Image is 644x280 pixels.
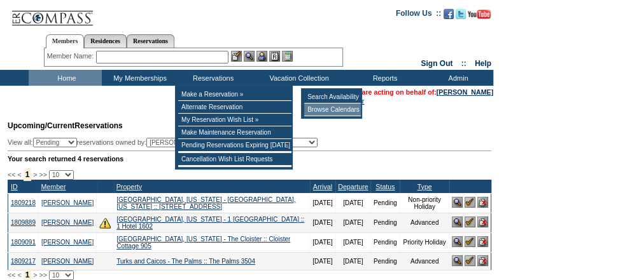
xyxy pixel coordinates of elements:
[477,197,488,208] img: Cancel Reservation
[417,183,431,190] a: Type
[310,232,335,252] td: [DATE]
[456,9,466,19] img: Follow us on Twitter
[452,236,463,247] img: View Reservation
[8,271,15,279] span: <<
[33,171,37,178] span: >
[39,271,46,279] span: >>
[178,126,291,139] td: Make Maintenance Reservation
[41,239,94,246] a: [PERSON_NAME]
[84,34,127,48] a: Residences
[11,239,36,246] a: 1809091
[461,59,466,68] span: ::
[375,183,395,190] a: Status
[231,51,242,62] img: b_edit.gif
[256,51,267,62] img: Impersonate
[475,59,491,68] a: Help
[452,217,463,227] img: View Reservation
[477,255,488,266] img: Cancel Reservation
[396,8,441,23] td: Follow Us ::
[282,51,293,62] img: b_calculator.gif
[400,193,449,213] td: Non-priority Holiday
[310,213,335,232] td: [DATE]
[8,138,323,147] div: View all: reservations owned by:
[370,193,400,213] td: Pending
[465,255,475,266] img: Confirm Reservation
[17,271,21,279] span: <
[452,255,463,266] img: View Reservation
[248,70,347,86] td: Vacation Collection
[116,216,304,230] a: [GEOGRAPHIC_DATA], [US_STATE] - 1 [GEOGRAPHIC_DATA] :: 1 Hotel 1602
[304,103,361,116] td: Browse Calendars
[370,232,400,252] td: Pending
[465,217,475,227] img: Confirm Reservation
[116,196,295,210] a: [GEOGRAPHIC_DATA], [US_STATE] - [GEOGRAPHIC_DATA], [US_STATE] :: [STREET_ADDRESS]
[335,232,370,252] td: [DATE]
[444,9,454,19] img: Become our fan on Facebook
[178,88,291,101] td: Make a Reservation »
[400,232,449,252] td: Priority Holiday
[17,171,21,178] span: <
[421,59,452,68] a: Sign Out
[370,252,400,270] td: Pending
[178,153,291,166] td: Cancellation Wish List Requests
[338,183,368,190] a: Departure
[310,252,335,270] td: [DATE]
[444,13,454,20] a: Become our fan on Facebook
[41,258,94,265] a: [PERSON_NAME]
[347,88,493,96] span: You are acting on behalf of:
[41,219,94,226] a: [PERSON_NAME]
[11,199,36,206] a: 1809218
[8,121,123,130] span: Reservations
[8,171,15,178] span: <<
[465,236,475,247] img: Confirm Reservation
[178,139,291,152] td: Pending Reservations Expiring [DATE]
[178,114,291,126] td: My Reservation Wish List »
[41,199,94,206] a: [PERSON_NAME]
[11,258,36,265] a: 1809217
[33,271,37,279] span: >
[437,88,493,96] a: [PERSON_NAME]
[347,70,420,86] td: Reports
[39,171,46,178] span: >>
[175,70,248,86] td: Reservations
[116,258,255,265] a: Turks and Caicos - The Palms :: The Palms 3504
[400,252,449,270] td: Advanced
[11,219,36,226] a: 1809889
[102,70,175,86] td: My Memberships
[468,10,491,19] img: Subscribe to our YouTube Channel
[24,168,32,181] span: 1
[8,121,74,130] span: Upcoming/Current
[269,51,280,62] img: Reservations
[420,70,493,86] td: Admin
[127,34,174,48] a: Reservations
[465,197,475,208] img: Confirm Reservation
[370,213,400,232] td: Pending
[456,13,466,20] a: Follow us on Twitter
[41,183,66,190] a: Member
[116,183,142,190] a: Property
[244,51,255,62] img: View
[11,183,18,190] a: ID
[313,183,332,190] a: Arrival
[335,213,370,232] td: [DATE]
[335,193,370,213] td: [DATE]
[47,51,96,62] div: Member Name:
[304,91,361,103] td: Search Availability
[477,236,488,247] img: Cancel Reservation
[400,213,449,232] td: Advanced
[335,252,370,270] td: [DATE]
[310,193,335,213] td: [DATE]
[46,34,85,48] a: Members
[8,155,491,163] div: Your search returned 4 reservations
[178,101,291,114] td: Alternate Reservation
[99,217,111,229] img: There are insufficient days and/or tokens to cover this reservation
[468,13,491,20] a: Subscribe to our YouTube Channel
[477,217,488,227] img: Cancel Reservation
[116,236,290,250] a: [GEOGRAPHIC_DATA], [US_STATE] - The Cloister :: Cloister Cottage 905
[29,70,102,86] td: Home
[452,197,463,208] img: View Reservation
